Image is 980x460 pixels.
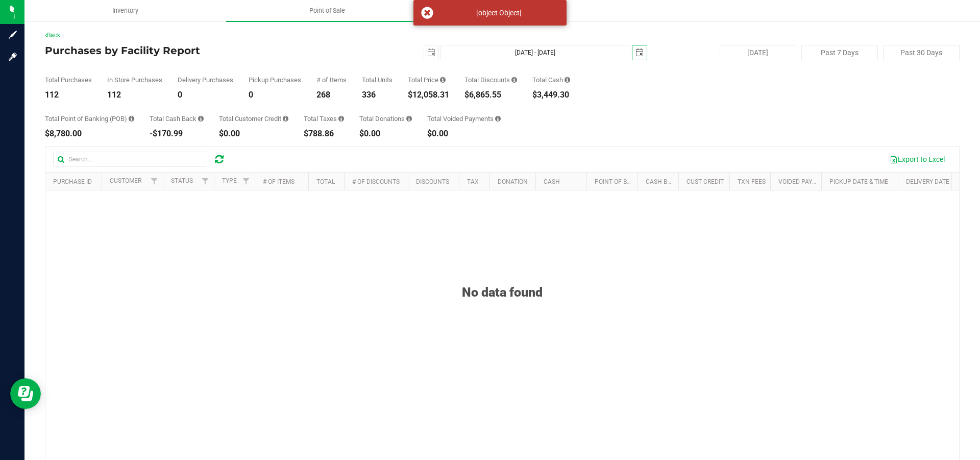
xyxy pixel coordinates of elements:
i: Sum of the discount values applied to the all purchases in the date range. [511,77,517,83]
i: Sum of all voided payment transaction amounts, excluding tips and transaction fees, for all purch... [495,115,501,122]
button: Past 7 Days [801,45,878,60]
div: In Store Purchases [107,77,162,83]
div: Total Units [362,77,393,83]
div: Total Discounts [464,77,517,83]
a: Cash Back [646,178,679,185]
a: Status [171,177,193,184]
inline-svg: Log in [8,52,18,62]
i: Sum of the successful, non-voided point-of-banking payment transactions, both via payment termina... [129,115,134,122]
a: Voided Payment [778,178,829,185]
div: 112 [45,91,92,99]
div: 268 [316,91,347,99]
div: # of Items [316,77,347,83]
a: Filter [146,173,163,190]
input: Search... [53,152,206,167]
a: # of Discounts [352,178,400,185]
a: # of Items [263,178,295,185]
div: $788.86 [304,130,344,138]
iframe: Resource center [10,378,41,409]
button: Export to Excel [883,151,951,168]
button: Past 30 Days [883,45,960,60]
a: Cash [544,178,560,185]
div: $0.00 [427,130,501,138]
div: No data found [45,259,959,300]
div: $6,865.55 [464,91,517,99]
a: Purchase ID [53,178,92,185]
div: $12,058.31 [408,91,449,99]
div: [object Object] [439,8,559,18]
div: 0 [249,91,301,99]
div: $0.00 [359,130,412,138]
div: 0 [178,91,233,99]
div: $3,449.30 [532,91,570,99]
i: Sum of all round-up-to-next-dollar total price adjustments for all purchases in the date range. [406,115,412,122]
div: Total Donations [359,115,412,122]
div: $8,780.00 [45,130,134,138]
div: Total Customer Credit [219,115,288,122]
span: select [424,45,438,60]
div: Delivery Purchases [178,77,233,83]
div: Total Purchases [45,77,92,83]
span: Inventory [99,6,152,15]
div: Total Point of Banking (POB) [45,115,134,122]
div: Total Voided Payments [427,115,501,122]
span: Point of Sale [296,6,359,15]
a: Filter [238,173,255,190]
a: Delivery Date [906,178,949,185]
a: Customer [110,177,141,184]
a: Cust Credit [687,178,724,185]
i: Sum of the cash-back amounts from rounded-up electronic payments for all purchases in the date ra... [198,115,204,122]
a: Tax [467,178,479,185]
div: -$170.99 [150,130,204,138]
a: Donation [498,178,528,185]
a: Type [222,177,237,184]
i: Sum of the total taxes for all purchases in the date range. [338,115,344,122]
button: [DATE] [720,45,796,60]
a: Total [316,178,335,185]
div: Total Taxes [304,115,344,122]
i: Sum of the successful, non-voided payments using account credit for all purchases in the date range. [283,115,288,122]
a: Pickup Date & Time [829,178,888,185]
i: Sum of the successful, non-voided cash payment transactions for all purchases in the date range. ... [565,77,570,83]
h4: Purchases by Facility Report [45,45,350,56]
div: Total Cash [532,77,570,83]
a: Back [45,32,60,39]
a: Discounts [416,178,449,185]
div: Total Price [408,77,449,83]
a: Txn Fees [738,178,766,185]
a: Point of Banking (POB) [595,178,667,185]
div: 112 [107,91,162,99]
span: select [632,45,647,60]
a: Filter [197,173,214,190]
div: Total Cash Back [150,115,204,122]
div: Pickup Purchases [249,77,301,83]
i: Sum of the total prices of all purchases in the date range. [440,77,446,83]
div: $0.00 [219,130,288,138]
div: 336 [362,91,393,99]
inline-svg: Sign up [8,30,18,40]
